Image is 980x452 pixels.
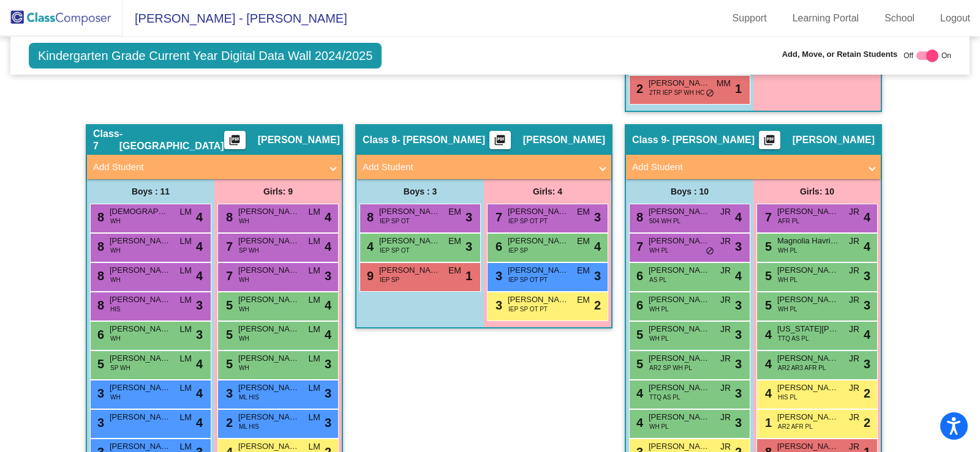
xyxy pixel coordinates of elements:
span: 8 [223,210,233,224]
span: MM [717,77,731,90]
span: 6 [94,328,104,341]
span: AFR PL [778,217,799,226]
span: AR2 AFR PL [778,422,813,431]
span: 3 [94,387,104,400]
span: WH PL [649,334,669,343]
span: [PERSON_NAME] [649,352,710,365]
span: IEP SP OT PT [508,275,548,284]
span: [PERSON_NAME] [649,77,710,89]
span: IEP SP [380,275,399,284]
span: 3 [466,237,472,256]
span: 2 [223,416,233,429]
span: 4 [196,355,203,373]
span: 4 [325,296,331,314]
span: WH [110,217,121,226]
span: WH PL [778,305,797,314]
span: LM [309,352,320,365]
span: 4 [762,387,772,400]
span: JR [720,411,731,424]
span: 4 [325,208,331,226]
span: LM [180,294,192,306]
span: do_not_disturb_alt [706,89,714,98]
span: [PERSON_NAME] [110,323,171,335]
span: 9 [364,269,374,283]
span: 2 [633,82,643,95]
span: TTQ AS PL [778,334,809,343]
span: [US_STATE][PERSON_NAME] [777,323,839,335]
span: 4 [325,325,331,344]
span: IEP SP OT PT [508,305,548,314]
span: [PERSON_NAME] [508,206,569,218]
span: [PERSON_NAME] [508,294,569,306]
span: 3 [735,413,742,432]
span: JR [849,323,859,336]
span: 5 [94,357,104,371]
span: JR [849,294,859,306]
span: [PERSON_NAME] [508,264,569,276]
div: Boys : 11 [87,179,214,204]
span: Kindergarten Grade Current Year Digital Data Wall 2024/2025 [29,43,382,69]
span: AR2 SP WH PL [649,363,692,372]
span: TTQ AS PL [649,393,680,402]
span: 4 [196,237,203,256]
span: 4 [196,384,203,402]
span: WH PL [778,275,797,284]
span: 4 [735,267,742,285]
span: IEP SP OT PT [508,217,548,226]
span: 4 [196,413,203,432]
span: [PERSON_NAME] [238,411,300,423]
span: 8 [94,298,104,312]
span: - [GEOGRAPHIC_DATA] [119,128,224,152]
span: JR [849,206,859,218]
span: JR [849,264,859,277]
span: Class 9 [632,134,666,146]
span: WH [239,305,249,314]
span: 3 [594,208,601,226]
span: 5 [223,328,233,341]
span: LM [180,382,192,395]
span: On [941,50,951,61]
span: WH [110,275,121,284]
span: 3 [223,387,233,400]
span: [PERSON_NAME] [110,352,171,365]
span: [PERSON_NAME] [793,134,875,146]
span: 4 [864,208,870,226]
span: LM [309,206,320,218]
span: WH PL [649,305,669,314]
span: LM [309,382,320,395]
span: EM [448,264,461,277]
span: EM [448,235,461,248]
span: [PERSON_NAME] [PERSON_NAME] [649,294,710,306]
div: Girls: 10 [753,179,881,204]
span: 4 [762,357,772,371]
span: [PERSON_NAME] [379,206,440,218]
span: Add, Move, or Retain Students [782,48,898,61]
span: Class 8 [363,134,397,146]
span: 3 [864,296,870,314]
span: AS PL [649,275,666,284]
span: 4 [594,237,601,256]
span: 7 [762,210,772,224]
span: 3 [325,384,331,402]
span: JR [849,235,859,248]
span: WH [239,334,249,343]
span: JR [720,323,731,336]
span: 504 WH PL [649,217,680,226]
span: JR [720,206,731,218]
span: JR [720,294,731,306]
span: 4 [864,237,870,256]
span: 3 [196,296,203,314]
span: 4 [325,237,331,256]
span: [PERSON_NAME] [649,323,710,335]
span: [PERSON_NAME] - [PERSON_NAME] [123,9,347,28]
span: 3 [325,267,331,285]
span: [PERSON_NAME] [238,323,300,335]
span: 4 [735,208,742,226]
span: 3 [864,267,870,285]
span: - [PERSON_NAME] [666,134,755,146]
mat-expansion-panel-header: Add Student [626,155,881,179]
span: 4 [196,208,203,226]
span: WH PL [649,246,669,255]
mat-icon: picture_as_pdf [762,134,777,151]
span: 2 [864,413,870,432]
